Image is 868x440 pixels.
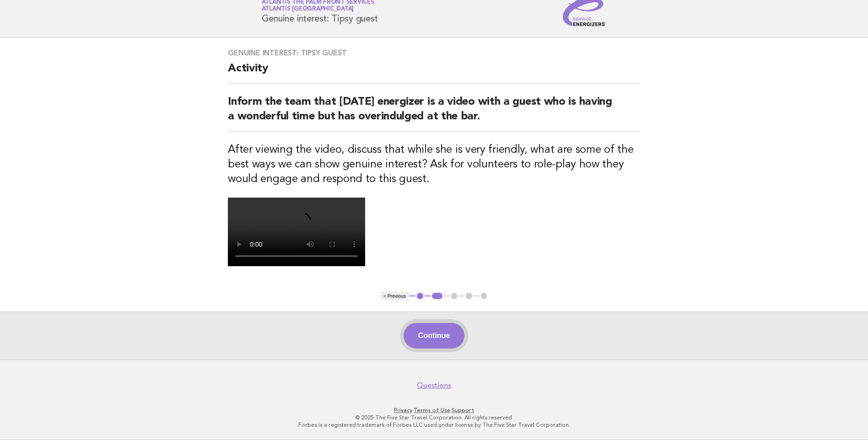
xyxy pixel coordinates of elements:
p: Forbes is a registered trademark of Forbes LLC used under license by The Five Star Travel Corpora... [154,421,714,429]
a: Terms of Use [414,407,450,413]
a: Support [452,407,474,413]
h3: Genuine interest: Tipsy guest [228,48,640,58]
span: Atlantis [GEOGRAPHIC_DATA] [262,6,354,12]
p: · · [154,407,714,414]
h3: After viewing the video, discuss that while she is very friendly, what are some of the best ways ... [228,143,640,187]
a: Questions [417,381,451,390]
h2: Activity [228,61,640,84]
button: < Previous [380,291,410,300]
button: 1 [415,291,425,300]
button: 2 [431,291,444,300]
h2: Inform the team that [DATE] energizer is a video with a guest who is having a wonderful time but ... [228,95,640,132]
a: Privacy [394,407,412,413]
p: © 2025 The Five Star Travel Corporation. All rights reserved. [154,414,714,421]
button: Continue [404,323,464,349]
